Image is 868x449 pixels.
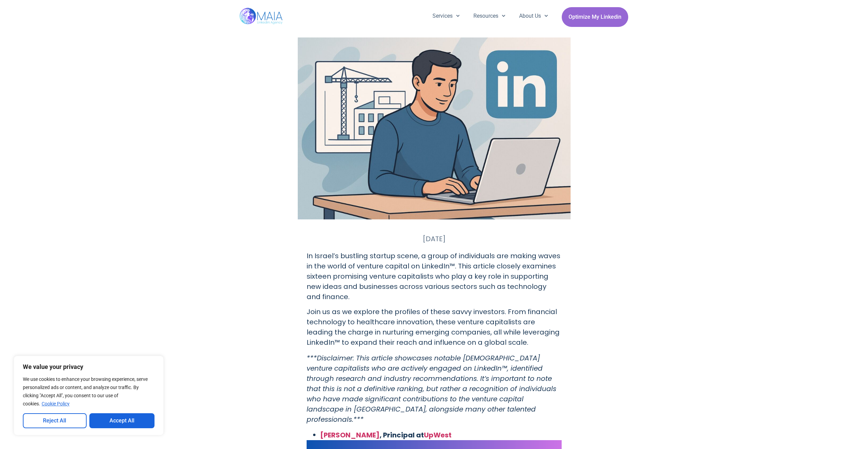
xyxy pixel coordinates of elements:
a: Optimize My Linkedin [562,7,628,27]
p: We value your privacy [23,363,155,371]
span: Optimize My Linkedin [569,11,621,24]
a: About Us [512,7,555,25]
a: Services [426,7,467,25]
span: Join us as we explore the profiles of these savvy investors. From financial technology to healthc... [307,307,560,347]
span: In Israel’s bustling startup scene, a group of individuals are making waves in the world of ventu... [307,251,560,301]
a: UpWest [424,430,452,440]
b: , Principal at [320,430,452,440]
time: [DATE] [423,234,446,244]
a: Cookie Policy [41,401,70,407]
p: We use cookies to enhance your browsing experience, serve personalized ads or content, and analyz... [23,375,155,408]
span: ***Disclaimer: This article showcases notable [DEMOGRAPHIC_DATA] venture capitalists who are acti... [307,353,556,424]
button: Reject All [23,413,87,428]
a: [PERSON_NAME] [320,430,380,440]
a: Resources [467,7,512,25]
div: We value your privacy [14,356,164,435]
a: [DATE] [423,234,446,244]
button: Accept All [89,413,155,428]
nav: Menu [426,7,555,25]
